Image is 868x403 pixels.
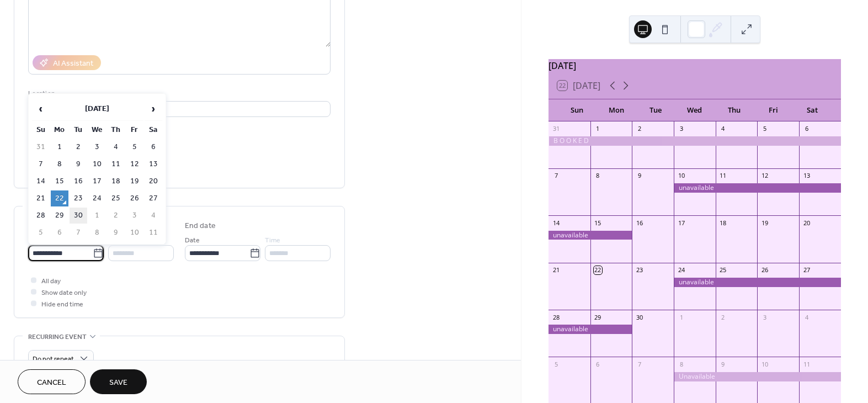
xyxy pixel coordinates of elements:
td: 3 [88,139,106,155]
div: 13 [802,172,811,180]
td: 9 [107,225,125,241]
div: End date [185,220,216,232]
div: 26 [760,266,769,274]
th: Mo [51,122,68,138]
div: 31 [552,125,560,133]
td: 12 [126,156,143,172]
div: 17 [677,219,685,227]
div: 29 [594,313,602,321]
div: 3 [677,125,685,133]
td: 11 [107,156,125,172]
div: 8 [677,360,685,368]
span: › [145,98,162,120]
div: 30 [635,313,643,321]
div: 14 [552,219,560,227]
div: Unavailable [674,372,841,381]
td: 18 [107,173,125,189]
span: Date [185,235,200,246]
th: We [88,122,106,138]
td: 9 [70,156,87,172]
td: 2 [107,208,125,224]
td: 29 [51,208,68,224]
div: 18 [719,219,727,227]
div: Sun [557,99,597,121]
span: Recurring event [28,331,87,343]
th: Fr [126,122,143,138]
td: 24 [88,190,106,206]
div: 4 [802,313,811,321]
div: 16 [635,219,643,227]
span: Hide end time [41,299,83,310]
div: 7 [635,360,643,368]
div: Wed [675,99,714,121]
button: Cancel [18,369,86,394]
td: 4 [145,208,162,224]
td: 27 [145,190,162,206]
td: 13 [145,156,162,172]
td: 2 [70,139,87,155]
td: 10 [126,225,143,241]
td: 22 [51,190,68,206]
td: 30 [70,208,87,224]
div: Thu [714,99,753,121]
td: 1 [88,208,106,224]
td: 28 [32,208,50,224]
td: 11 [145,225,162,241]
td: 5 [32,225,50,241]
span: Do not repeat [33,353,74,365]
div: Tue [636,99,675,121]
div: 2 [719,313,727,321]
td: 4 [107,139,125,155]
div: 5 [760,125,769,133]
div: Location [28,88,328,99]
div: 7 [552,172,560,180]
th: Th [107,122,125,138]
div: Sat [793,99,832,121]
td: 7 [32,156,50,172]
td: 26 [126,190,143,206]
td: 16 [70,173,87,189]
th: Su [32,122,50,138]
div: 19 [760,219,769,227]
div: 24 [677,266,685,274]
td: 8 [51,156,68,172]
div: 28 [552,313,560,321]
th: Sa [145,122,162,138]
td: 15 [51,173,68,189]
td: 7 [70,225,87,241]
div: Fri [754,99,793,121]
th: [DATE] [51,97,143,121]
span: Time [265,235,280,246]
div: unavailable [549,325,632,334]
th: Tu [70,122,87,138]
span: Cancel [37,377,66,389]
div: 21 [552,266,560,274]
div: 8 [594,172,602,180]
div: 15 [594,219,602,227]
td: 3 [126,208,143,224]
td: 6 [51,225,68,241]
button: Save [90,369,147,394]
div: 6 [594,360,602,368]
div: 9 [635,172,643,180]
td: 14 [32,173,50,189]
div: 3 [760,313,769,321]
td: 21 [32,190,50,206]
div: 4 [719,125,727,133]
div: 1 [594,125,602,133]
div: unavailable [674,278,841,287]
div: 9 [719,360,727,368]
div: 1 [677,313,685,321]
div: 25 [719,266,727,274]
td: 1 [51,139,68,155]
div: unavailable [674,183,841,193]
span: ‹ [33,98,49,120]
div: 2 [635,125,643,133]
span: Show date only [41,287,87,299]
div: 10 [677,172,685,180]
div: 23 [635,266,643,274]
td: 10 [88,156,106,172]
td: 17 [88,173,106,189]
div: B O O K E D [549,136,841,146]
